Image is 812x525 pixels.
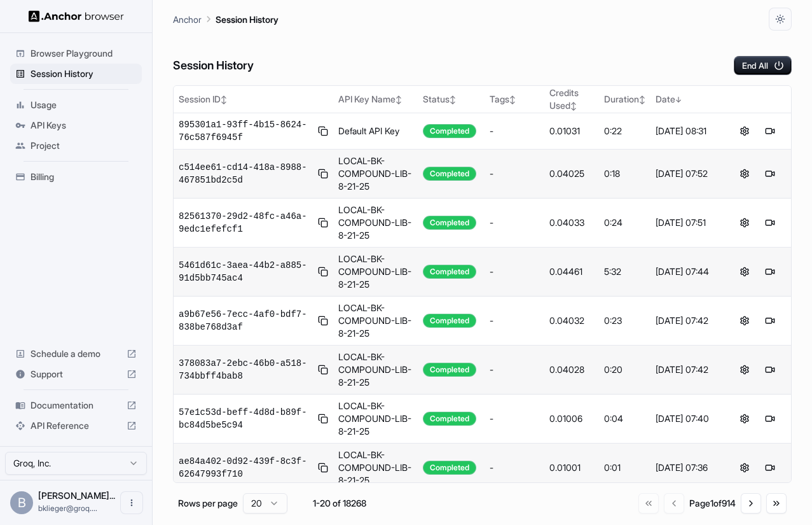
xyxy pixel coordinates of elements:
div: API Reference [10,416,142,436]
div: Completed [423,363,476,377]
div: [DATE] 07:36 [656,461,719,474]
span: Browser Playground [31,47,137,60]
div: Completed [423,124,476,138]
div: API Keys [10,115,142,136]
div: Completed [423,314,476,328]
div: 0:22 [604,125,645,137]
td: LOCAL-BK-COMPOUND-LIB-8-21-25 [333,150,418,199]
div: - [490,167,539,180]
span: Billing [31,171,137,183]
span: Documentation [31,399,121,412]
p: Rows per page [178,497,238,510]
td: Default API Key [333,113,418,150]
div: Date [656,93,719,106]
td: LOCAL-BK-COMPOUND-LIB-8-21-25 [333,395,418,444]
div: 0:18 [604,167,645,180]
div: Usage [10,95,142,115]
div: 0.04461 [549,265,594,278]
div: Browser Playground [10,43,142,64]
div: API Key Name [338,93,413,106]
span: a9b67e56-7ecc-4af0-bdf7-838be768d3af [179,308,312,333]
div: 0:24 [604,216,645,229]
div: Schedule a demo [10,344,142,364]
td: LOCAL-BK-COMPOUND-LIB-8-21-25 [333,444,418,493]
div: 0.04028 [549,363,594,376]
div: 5:32 [604,265,645,278]
div: 0.04032 [549,314,594,327]
span: ↕ [450,95,456,104]
button: End All [734,56,792,75]
div: Page 1 of 914 [689,497,736,510]
span: 82561370-29d2-48fc-a46a-9edc1efefcf1 [179,210,312,235]
div: Session History [10,64,142,84]
h6: Session History [173,57,254,75]
span: 895301a1-93ff-4b15-8624-76c587f6945f [179,118,312,144]
div: - [490,125,539,137]
div: 1-20 of 18268 [308,497,371,510]
div: 0:04 [604,412,645,425]
span: bklieger@groq.com [38,503,97,513]
div: Duration [604,93,645,106]
div: Completed [423,461,476,475]
span: 5461d61c-3aea-44b2-a885-91d5bb745ac4 [179,259,312,284]
span: API Reference [31,419,121,432]
div: [DATE] 07:52 [656,167,719,180]
td: LOCAL-BK-COMPOUND-LIB-8-21-25 [333,346,418,395]
div: Status [423,93,479,106]
div: Completed [423,412,476,426]
div: [DATE] 07:44 [656,265,719,278]
div: Billing [10,167,142,187]
span: ae84a402-0d92-439f-8c3f-62647993f710 [179,455,312,480]
td: LOCAL-BK-COMPOUND-LIB-8-21-25 [333,248,418,297]
div: Support [10,364,142,384]
p: Anchor [173,13,202,26]
div: - [490,412,539,425]
span: Session History [31,67,137,80]
div: - [490,461,539,474]
span: Benjamin Klieger [38,490,115,501]
div: - [490,363,539,376]
div: [DATE] 07:42 [656,314,719,327]
div: 0:20 [604,363,645,376]
div: [DATE] 08:31 [656,125,719,137]
div: Session ID [179,93,328,106]
div: - [490,216,539,229]
div: 0:23 [604,314,645,327]
div: Credits Used [549,87,594,112]
div: Documentation [10,395,142,416]
div: Completed [423,167,476,181]
div: 0.01006 [549,412,594,425]
div: 0.01031 [549,125,594,137]
nav: breadcrumb [173,12,279,26]
span: c514ee61-cd14-418a-8988-467851bd2c5d [179,161,312,186]
span: API Keys [31,119,137,132]
span: ↕ [639,95,645,104]
span: ↓ [675,95,682,104]
span: 378083a7-2ebc-46b0-a518-734bbff4bab8 [179,357,312,382]
span: Usage [31,99,137,111]
div: Project [10,136,142,156]
span: 57e1c53d-beff-4d8d-b89f-bc84d5be5c94 [179,406,312,431]
div: [DATE] 07:51 [656,216,719,229]
span: ↕ [570,101,577,111]
div: B [10,491,33,514]
div: Tags [490,93,539,106]
div: Completed [423,216,476,230]
span: ↕ [509,95,516,104]
div: - [490,265,539,278]
p: Session History [216,13,279,26]
span: Support [31,368,121,381]
div: Completed [423,265,476,279]
span: Project [31,139,137,152]
span: ↕ [396,95,402,104]
span: ↕ [221,95,227,104]
button: Open menu [120,491,143,514]
td: LOCAL-BK-COMPOUND-LIB-8-21-25 [333,297,418,346]
div: 0.04033 [549,216,594,229]
div: - [490,314,539,327]
div: [DATE] 07:40 [656,412,719,425]
td: LOCAL-BK-COMPOUND-LIB-8-21-25 [333,199,418,248]
div: [DATE] 07:42 [656,363,719,376]
span: Schedule a demo [31,347,121,360]
img: Anchor Logo [29,10,124,22]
